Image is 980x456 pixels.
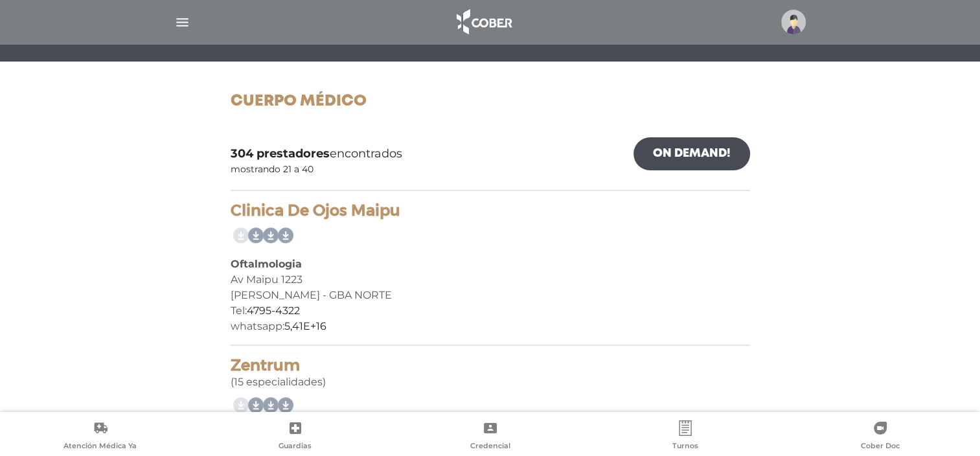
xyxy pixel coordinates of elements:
[861,441,900,453] span: Cober Doc
[284,320,326,332] a: 5,41E+16
[231,163,313,176] div: mostrando 21 a 40
[198,420,393,453] a: Guardias
[231,356,750,391] div: (15 especialidades)
[279,441,312,453] span: Guardias
[672,441,698,453] span: Turnos
[393,420,587,453] a: Credencial
[490,364,620,387] a: Contraer todos
[174,12,424,46] h3: Mi Cartilla
[782,420,977,453] a: Cober Doc
[231,258,302,270] b: Oftalmologia
[63,441,137,453] span: Atención Médica Ya
[231,288,750,303] div: [PERSON_NAME] - GBA NORTE
[231,146,330,161] b: 304 prestadores
[231,356,750,375] h4: Zentrum
[231,319,750,334] div: whatsapp:
[247,304,300,317] a: 4795-4322
[231,272,750,288] div: Av Maipu 1223
[231,201,750,220] h4: Clinica De Ojos Maipu
[3,420,198,453] a: Atención Médica Ya
[587,420,782,453] a: Turnos
[360,364,483,387] a: Expandir todos
[174,14,190,30] img: Cober_menu-lines-white.svg
[470,441,510,453] span: Credencial
[231,93,750,111] h1: Cuerpo Médico
[633,137,750,170] a: On Demand!
[231,145,402,163] span: encontrados
[231,303,750,319] div: Tel:
[450,6,518,38] img: logo_cober_home-white.png
[781,10,806,34] img: profile-placeholder.svg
